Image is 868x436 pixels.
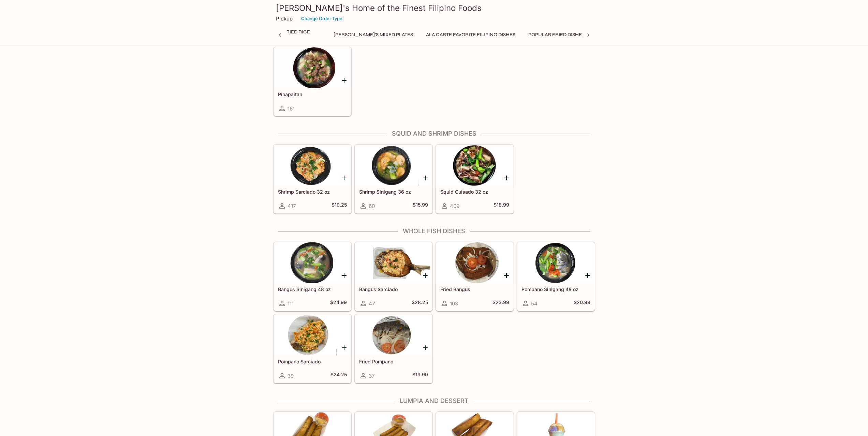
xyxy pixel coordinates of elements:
div: Shrimp Sinigang 36 oz [355,145,432,186]
h3: [PERSON_NAME]'s Home of the Finest Filipino Foods [276,3,592,13]
button: [PERSON_NAME]'s Mixed Plates [330,30,417,40]
button: Add Pinapaitan [340,76,349,85]
button: Add Shrimp Sarciado 32 oz [340,174,349,182]
button: Add Bangus Sarciado [421,271,430,280]
button: Change Order Type [298,13,345,24]
span: 60 [369,203,375,209]
span: 39 [288,373,294,379]
span: 47 [369,300,375,307]
h5: $28.25 [412,299,428,307]
h5: Fried Pompano [359,359,428,364]
span: 103 [450,300,458,307]
a: Bangus Sinigang 48 oz111$24.99 [274,242,351,311]
button: Popular Fried Dishes [525,30,588,40]
h5: $23.99 [492,299,509,307]
span: 417 [288,203,296,209]
p: Pickup [276,15,293,22]
button: Ala Carte Favorite Filipino Dishes [422,30,519,40]
a: Fried Bangus103$23.99 [436,242,514,311]
h5: Pompano Sarciado [278,359,347,364]
h5: Fried Bangus [440,286,509,292]
a: Squid Guisado 32 oz409$18.99 [436,145,514,213]
button: Add Pompano Sinigang 48 oz [584,271,592,280]
h5: $19.25 [332,202,347,210]
span: 37 [369,373,374,379]
a: Pinapaitan161 [274,47,351,116]
span: 54 [531,300,538,307]
h5: $20.99 [574,299,590,307]
button: Add Shrimp Sinigang 36 oz [421,174,430,182]
a: Bangus Sarciado47$28.25 [355,242,432,311]
button: Add Bangus Sinigang 48 oz [340,271,349,280]
a: Fried Pompano37$19.99 [355,314,432,383]
button: Add Squid Guisado 32 oz [502,174,511,182]
span: 161 [288,105,295,112]
div: Pinapaitan [274,47,351,88]
h5: $24.99 [330,299,347,307]
h4: Lumpia and Dessert [273,397,595,405]
span: 111 [288,300,294,307]
h5: Bangus Sinigang 48 oz [278,286,347,292]
div: Fried Pompano [355,315,432,356]
h5: $19.99 [412,372,428,380]
h5: Pinapaitan [278,91,347,97]
a: Pompano Sarciado39$24.25 [274,314,351,383]
div: Fried Bangus [436,242,513,283]
h5: $24.25 [330,372,347,380]
button: Add Fried Bangus [502,271,511,280]
button: Add Pompano Sarciado [340,343,349,352]
a: Pompano Sinigang 48 oz54$20.99 [517,242,595,311]
a: Shrimp Sarciado 32 oz417$19.25 [274,145,351,213]
h4: Whole Fish Dishes [273,227,595,235]
div: Bangus Sarciado [355,242,432,283]
div: Pompano Sinigang 48 oz [517,242,594,283]
button: Add Fried Pompano [421,343,430,352]
h5: $15.99 [413,202,428,210]
h5: Squid Guisado 32 oz [440,189,509,195]
h5: Shrimp Sinigang 36 oz [359,189,428,195]
a: Shrimp Sinigang 36 oz60$15.99 [355,145,432,213]
h5: Bangus Sarciado [359,286,428,292]
h5: $18.99 [494,202,509,210]
span: 409 [450,203,459,209]
h5: Pompano Sinigang 48 oz [521,286,590,292]
div: Squid Guisado 32 oz [436,145,513,186]
div: Pompano Sarciado [274,315,351,356]
div: Shrimp Sarciado 32 oz [274,145,351,186]
h4: Squid and Shrimp Dishes [273,130,595,137]
div: Bangus Sinigang 48 oz [274,242,351,283]
h5: Shrimp Sarciado 32 oz [278,189,347,195]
